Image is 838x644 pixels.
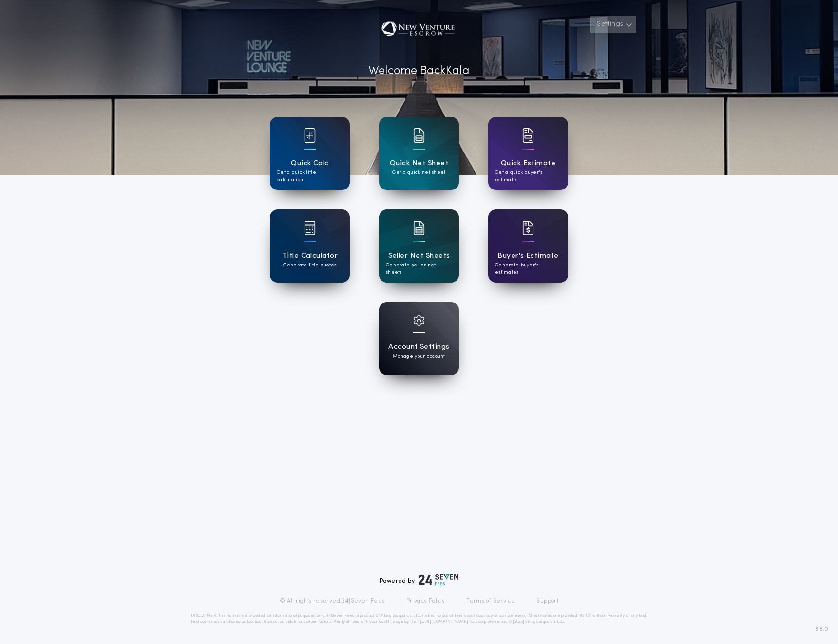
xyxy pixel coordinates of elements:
a: card iconQuick EstimateGet a quick buyer's estimate [488,117,568,190]
a: card iconBuyer's EstimateGenerate buyer's estimates [488,209,568,283]
h1: Account Settings [388,341,449,353]
img: card icon [413,315,425,326]
a: card iconAccount SettingsManage your account [379,302,459,375]
img: card icon [413,128,425,143]
a: card iconQuick Net SheetGet a quick net sheet [379,117,459,190]
a: [URL][DOMAIN_NAME] [420,620,468,624]
p: Generate title quotes [283,262,336,269]
a: Terms of Service [466,597,515,605]
p: Get a quick buyer's estimate [495,169,561,184]
p: Manage your account [393,353,445,360]
img: card icon [522,221,534,235]
img: card icon [304,221,316,235]
div: Powered by [380,574,458,586]
a: Support [536,597,558,605]
p: Welcome Back Kala [368,62,470,80]
img: logo [419,574,458,586]
p: © All rights reserved. 24|Seven Fees [280,597,385,605]
button: Settings [590,16,636,33]
p: DISCLAIMER: This estimate is provided for informational purposes only. 24|Seven Fees, a product o... [191,613,647,625]
p: Generate seller net sheets [386,262,452,276]
img: card icon [304,128,316,143]
h1: Quick Estimate [501,158,556,169]
img: card icon [522,128,534,143]
p: Get a quick title calculation [277,169,343,184]
h1: Buyer's Estimate [497,250,558,262]
h1: Quick Net Sheet [390,158,448,169]
h1: Seller Net Sheets [388,250,450,262]
img: account-logo [374,16,464,45]
p: Get a quick net sheet [392,169,445,176]
a: card iconQuick CalcGet a quick title calculation [270,117,350,190]
h1: Quick Calc [291,158,329,169]
a: card iconTitle CalculatorGenerate title quotes [270,209,350,283]
a: card iconSeller Net SheetsGenerate seller net sheets [379,209,459,283]
p: Generate buyer's estimates [495,262,561,276]
a: Privacy Policy [406,597,445,605]
h1: Title Calculator [282,250,338,262]
img: card icon [413,221,425,235]
span: 3.8.0 [815,625,828,634]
